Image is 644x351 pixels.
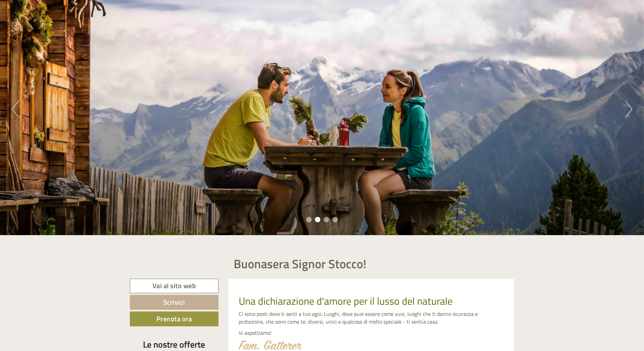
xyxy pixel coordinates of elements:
[12,101,19,118] button: Previous
[130,338,218,351] div: Le nostre offerte
[130,295,218,310] a: Scrivici
[239,310,504,326] p: Ci sono posti dove ti senti a tuo agio. Luoghi, dove puoi essere come vuoi, luoghi che ti danno s...
[130,311,218,326] a: Prenota ora
[239,293,452,309] span: Una dichiarazione d'amore per il lusso del naturale
[239,329,504,337] p: Vi aspettiamo!
[423,318,426,326] em: a
[234,257,367,271] h1: Buonasera Signor Stocco!
[427,318,437,326] em: casa
[625,101,632,118] button: Next
[239,340,302,350] img: image
[130,279,218,293] a: Vai al sito web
